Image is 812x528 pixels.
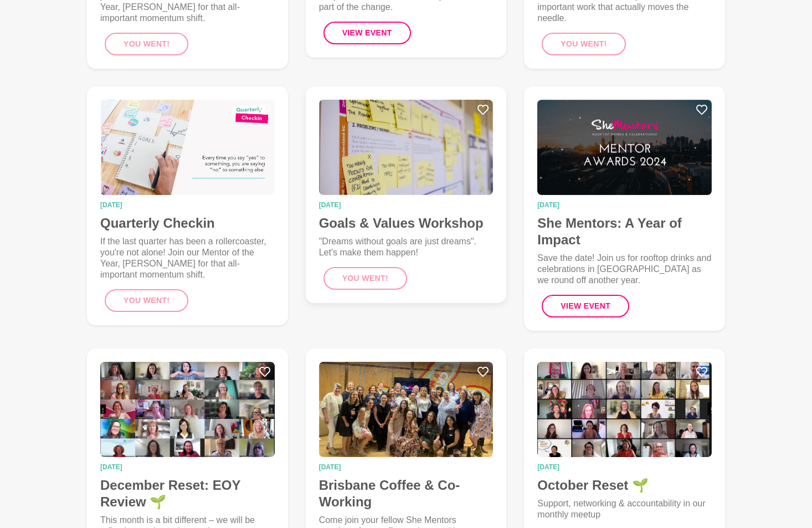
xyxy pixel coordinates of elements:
time: [DATE] [319,202,494,208]
a: Quarterly Checkin[DATE]Quarterly CheckinIf the last quarter has been a rollercoaster, you're not ... [87,86,288,325]
button: View Event [542,295,629,317]
a: Goals & Values Workshop [DATE]Goals & Values Workshop"Dreams without goals are just dreams". Let'... [306,86,507,303]
time: [DATE] [319,464,494,470]
img: December Reset: EOY Review 🌱 [100,362,275,457]
time: [DATE] [537,464,712,470]
p: "Dreams without goals are just dreams". Let's make them happen! [319,236,494,258]
h4: Goals & Values Workshop [319,215,494,232]
img: Brisbane Coffee & Co-Working [319,362,494,457]
p: Save the date! Join us for rooftop drinks and celebrations in [GEOGRAPHIC_DATA] as we round off a... [537,253,712,286]
p: If the last quarter has been a rollercoaster, you're not alone! Join our Mentor of the Year, [PER... [100,236,275,280]
time: [DATE] [100,202,275,208]
img: Goals & Values Workshop [319,100,494,195]
img: October Reset 🌱 [537,362,712,457]
time: [DATE] [537,202,712,208]
h4: December Reset: EOY Review 🌱 [100,477,275,510]
img: She Mentors: A Year of Impact [537,100,712,195]
h4: Quarterly Checkin [100,215,275,232]
p: Support, networking & accountability in our monthly meetup [537,498,712,520]
button: View Event [323,22,411,44]
time: [DATE] [100,464,275,470]
h4: Brisbane Coffee & Co-Working [319,477,494,510]
h4: October Reset 🌱 [537,477,712,494]
a: She Mentors: A Year of Impact[DATE]She Mentors: A Year of ImpactSave the date! Join us for roofto... [524,86,725,331]
img: Quarterly Checkin [100,100,275,195]
h4: She Mentors: A Year of Impact [537,215,712,248]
